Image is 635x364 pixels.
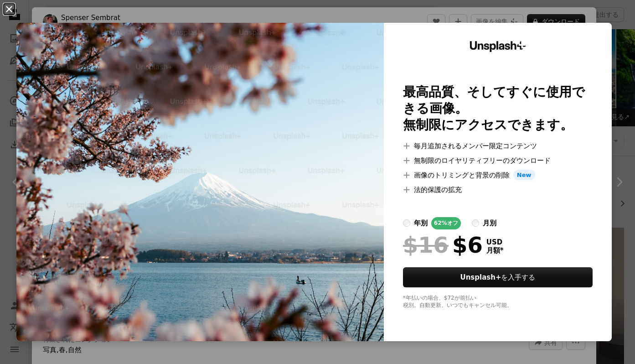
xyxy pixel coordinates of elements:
[513,170,535,181] span: New
[403,140,593,151] li: 毎月追加されるメンバー限定コンテンツ
[403,170,593,181] li: 画像のトリミングと背景の削除
[403,233,483,257] div: $6
[403,267,593,287] button: Unsplash+を入手する
[486,238,504,246] span: USD
[460,273,501,281] strong: Unsplash+
[403,295,593,309] div: *年払いの場合、 $72 が前払い 税別。自動更新。いつでもキャンセル可能。
[403,155,593,166] li: 無制限のロイヤリティフリーのダウンロード
[403,184,593,195] li: 法的保護の拡充
[472,219,479,227] input: 月別
[403,233,449,257] span: $16
[414,218,428,229] div: 年別
[483,218,496,229] div: 月別
[431,217,461,229] div: 62% オフ
[403,219,410,227] input: 年別62%オフ
[403,84,593,133] h2: 最高品質、そしてすぐに使用できる画像。 無制限にアクセスできます。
